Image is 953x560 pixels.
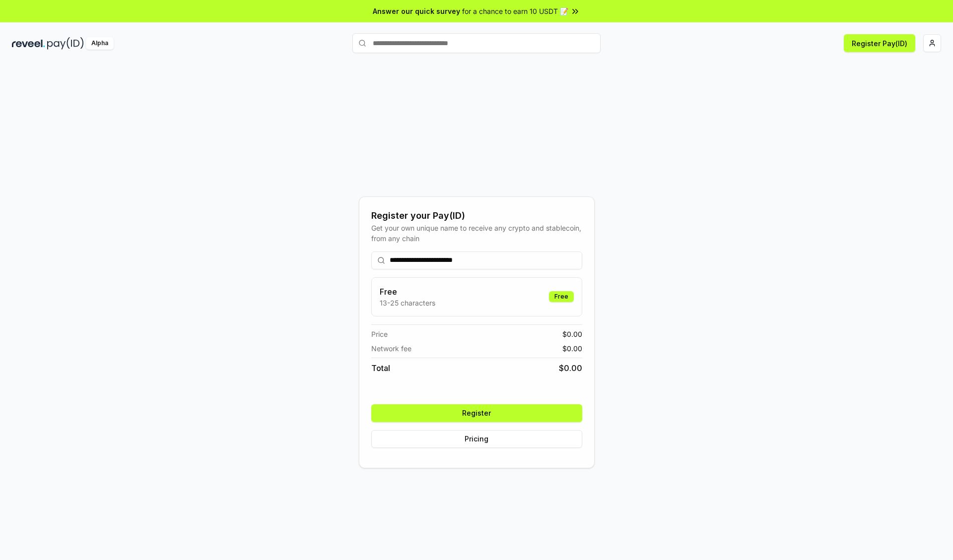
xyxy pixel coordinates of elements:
[549,291,574,302] div: Free
[47,37,84,50] img: pay_id
[844,34,915,52] button: Register Pay(ID)
[371,329,388,339] span: Price
[373,6,460,16] span: Answer our quick survey
[86,37,114,50] div: Alpha
[559,362,582,374] span: $ 0.00
[380,298,435,308] p: 13-25 characters
[371,430,582,448] button: Pricing
[371,209,582,223] div: Register your Pay(ID)
[462,6,568,16] span: for a chance to earn 10 USDT 📝
[12,37,45,50] img: reveel_dark
[371,343,411,354] span: Network fee
[371,223,582,244] div: Get your own unique name to receive any crypto and stablecoin, from any chain
[380,286,435,298] h3: Free
[562,343,582,354] span: $ 0.00
[562,329,582,339] span: $ 0.00
[371,362,390,374] span: Total
[371,404,582,422] button: Register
